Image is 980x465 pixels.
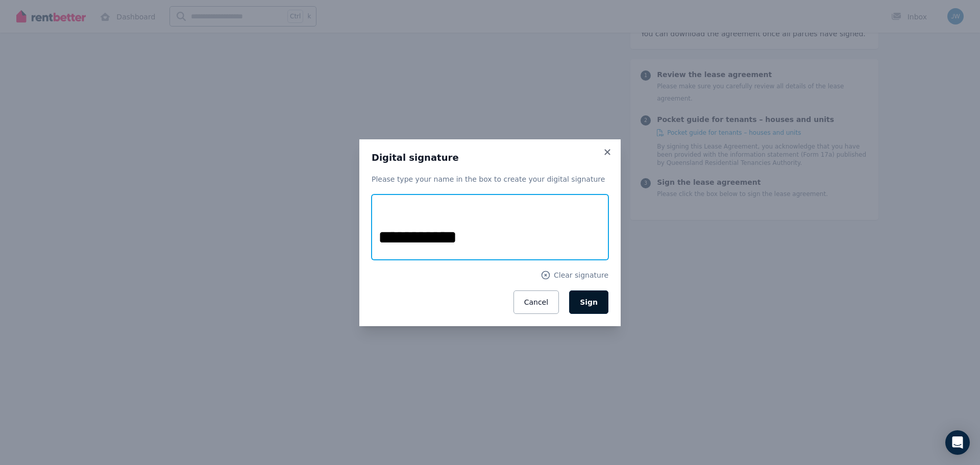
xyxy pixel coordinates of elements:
[372,174,608,184] p: Please type your name in the box to create your digital signature
[554,270,608,280] span: Clear signature
[372,152,608,164] h3: Digital signature
[580,298,598,306] span: Sign
[569,290,608,314] button: Sign
[945,430,970,455] div: Open Intercom Messenger
[513,290,559,314] button: Cancel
